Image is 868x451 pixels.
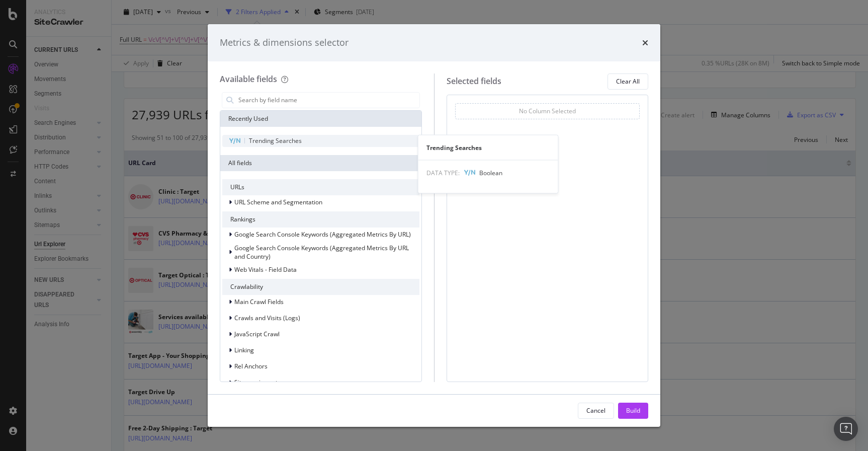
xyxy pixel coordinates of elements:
div: URLs [222,179,419,195]
span: Google Search Console Keywords (Aggregated Metrics By URL and Country) [234,244,409,261]
span: Trending Searches [249,136,302,145]
div: No Column Selected [519,107,576,115]
div: times [642,36,648,49]
div: Open Intercom Messenger [834,417,858,441]
div: Build [626,406,640,415]
span: Crawls and Visits (Logs) [234,314,300,322]
span: Google Search Console Keywords (Aggregated Metrics By URL) [234,230,411,239]
span: Sitemap import [234,378,278,387]
div: Cancel [586,406,605,415]
span: Rel Anchors [234,362,268,370]
div: Metrics & dimensions selector [220,36,349,49]
div: Trending Searches [418,143,558,152]
div: Crawlability [222,279,419,295]
div: Clear All [616,77,640,86]
span: Web Vitals - Field Data [234,265,297,274]
span: Main Crawl Fields [234,297,284,306]
button: Build [618,403,648,419]
button: Cancel [578,403,614,419]
div: Recently Used [220,111,421,127]
input: Search by field name [237,93,419,108]
button: Clear All [607,73,648,90]
span: Boolean [479,169,502,177]
div: All fields [220,155,421,171]
span: DATA TYPE: [426,169,460,177]
div: Rankings [222,211,419,228]
div: modal [208,24,660,427]
span: URL Scheme and Segmentation [234,198,322,206]
div: Selected fields [447,76,501,87]
span: Linking [234,346,254,354]
div: Available fields [220,73,277,85]
span: JavaScript Crawl [234,330,280,338]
